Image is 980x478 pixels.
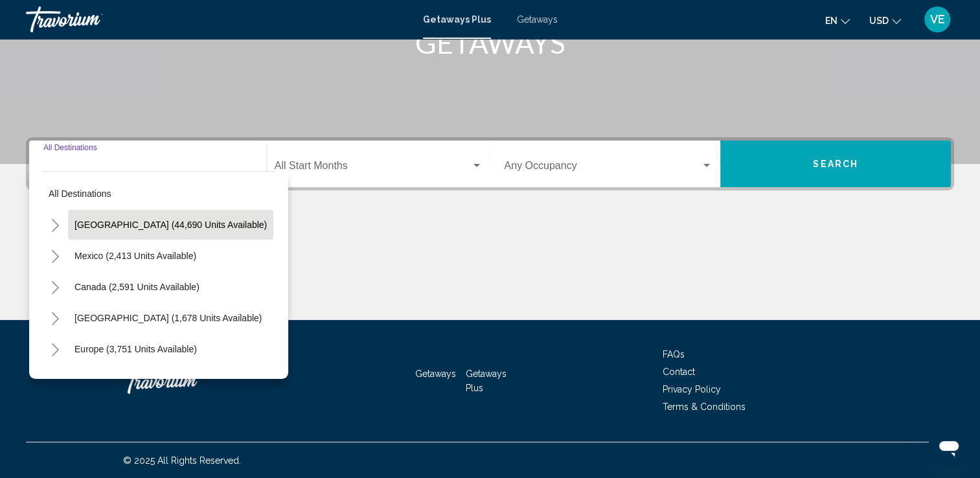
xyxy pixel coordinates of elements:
[663,402,746,412] a: Terms & Conditions
[42,336,68,362] button: Toggle Europe (3,751 units available)
[42,274,68,300] button: Toggle Canada (2,591 units available)
[869,11,901,30] button: Change currency
[928,426,970,468] iframe: Button to launch messaging window
[42,179,275,209] button: All destinations
[825,16,838,26] span: en
[517,14,558,25] a: Getaways
[42,367,68,393] button: Toggle Australia (188 units available)
[123,361,253,400] a: Travorium
[663,384,721,394] a: Privacy Policy
[74,344,197,354] span: Europe (3,751 units available)
[825,11,850,30] button: Change language
[42,305,68,331] button: Toggle Caribbean & Atlantic Islands (1,678 units available)
[68,210,273,240] button: [GEOGRAPHIC_DATA] (44,690 units available)
[74,220,267,230] span: [GEOGRAPHIC_DATA] (44,690 units available)
[68,272,206,302] button: Canada (2,591 units available)
[663,349,685,359] a: FAQs
[74,282,199,292] span: Canada (2,591 units available)
[29,141,951,187] div: Search widget
[74,251,196,261] span: Mexico (2,413 units available)
[466,369,507,393] a: Getaways Plus
[26,6,410,32] a: Travorium
[920,6,954,33] button: User Menu
[42,212,68,238] button: Toggle United States (44,690 units available)
[68,365,261,395] button: [GEOGRAPHIC_DATA] (188 units available)
[123,455,241,466] span: © 2025 All Rights Reserved.
[423,14,491,25] a: Getaways Plus
[663,367,695,377] a: Contact
[68,303,268,333] button: [GEOGRAPHIC_DATA] (1,678 units available)
[869,16,889,26] span: USD
[930,13,945,26] span: VE
[415,369,456,379] a: Getaways
[42,243,68,269] button: Toggle Mexico (2,413 units available)
[813,159,858,170] span: Search
[68,241,203,271] button: Mexico (2,413 units available)
[720,141,951,187] button: Search
[49,188,111,199] span: All destinations
[74,313,262,323] span: [GEOGRAPHIC_DATA] (1,678 units available)
[68,334,203,364] button: Europe (3,751 units available)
